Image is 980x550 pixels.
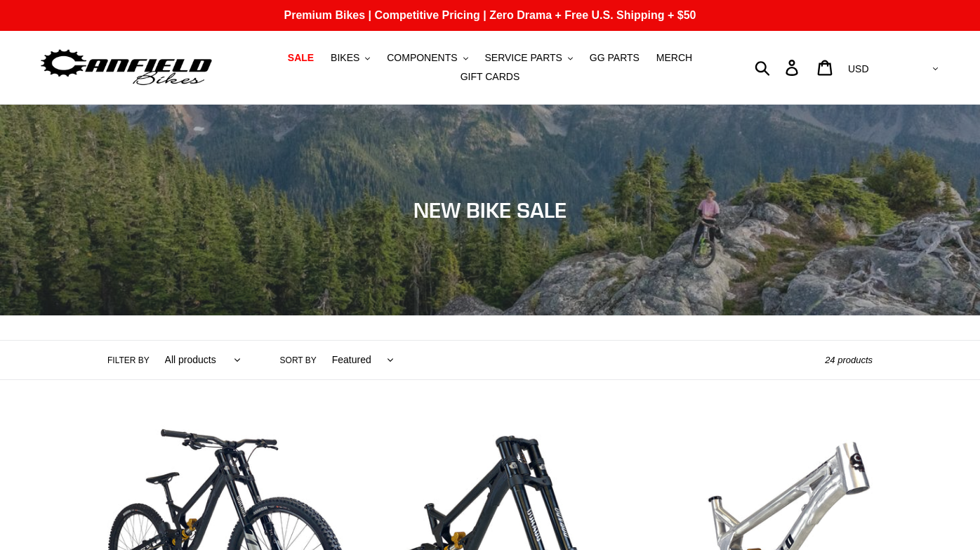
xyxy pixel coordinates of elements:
a: SALE [281,48,321,67]
button: SERVICE PARTS [477,48,579,67]
button: COMPONENTS [380,48,475,67]
label: Filter by [107,354,150,367]
span: BIKES [331,52,359,64]
span: COMPONENTS [387,52,457,64]
span: 24 products [825,355,873,365]
img: Canfield Bikes [39,46,214,90]
span: SALE [288,52,314,64]
button: BIKES [324,48,377,67]
span: GG PARTS [590,52,640,64]
a: GIFT CARDS [453,67,527,86]
span: SERVICE PARTS [484,52,562,64]
a: MERCH [649,48,699,67]
a: GG PARTS [583,48,647,67]
span: NEW BIKE SALE [413,197,567,223]
span: MERCH [656,52,692,64]
span: GIFT CARDS [461,71,520,83]
label: Sort by [280,354,317,367]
